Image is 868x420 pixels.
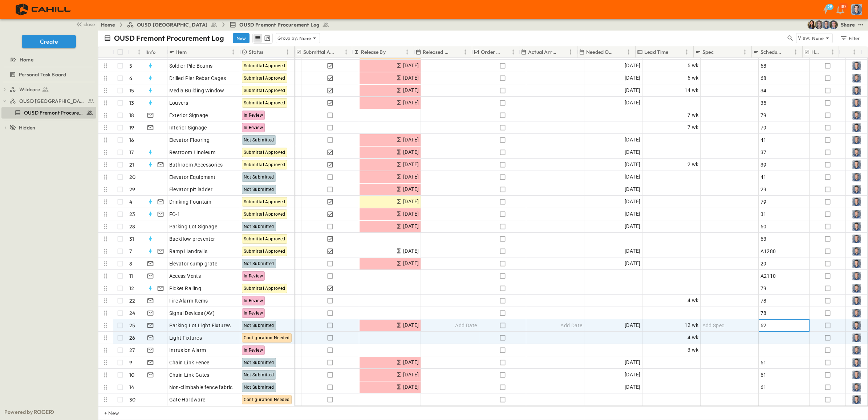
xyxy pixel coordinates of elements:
p: 13 [129,99,134,107]
img: Profile Picture [852,210,861,219]
button: 28 [819,3,833,16]
div: Share [841,21,855,28]
span: [DATE] [625,197,640,206]
button: Sort [503,48,511,56]
p: 21 [129,161,134,168]
span: Configuration Needed [244,335,290,340]
button: Menu [229,48,238,56]
p: Status [249,48,263,56]
span: Interior Signage [169,124,207,131]
img: Profile Picture [852,160,861,169]
img: Profile Picture [852,123,861,132]
img: Profile Picture [852,321,861,330]
p: 31 [129,235,134,243]
button: Menu [741,48,749,56]
span: [DATE] [625,259,640,268]
p: Actual Arrival [528,48,557,56]
img: Profile Picture [852,309,861,317]
p: 7 [129,248,132,255]
span: [DATE] [403,371,419,379]
a: Home [1,55,95,65]
span: [DATE] [403,86,419,95]
span: Backflow preventer [169,235,215,243]
span: [DATE] [403,358,419,367]
img: Profile Picture [852,61,861,70]
p: 16 [129,136,134,144]
button: Menu [342,48,350,56]
span: [DATE] [625,222,640,231]
p: 30 [129,396,135,403]
button: Sort [558,48,566,56]
span: In Review [244,311,263,316]
span: [DATE] [625,321,640,329]
span: 61 [760,384,767,391]
span: In Review [244,113,263,118]
span: Not Submitted [244,261,274,266]
p: + New [104,409,109,417]
img: 4f72bfc4efa7236828875bac24094a5ddb05241e32d018417354e964050affa1.png [9,2,79,17]
span: Submittal Approved [244,286,285,291]
img: Profile Picture [852,272,861,280]
span: Ramp Handrails [169,248,208,255]
div: table view [252,33,273,44]
button: Menu [791,48,800,56]
span: 79 [760,112,767,119]
button: Sort [453,48,461,56]
p: 19 [129,124,134,131]
span: Drilled Pier Rebar Cages [169,75,226,82]
span: OUSD [GEOGRAPHIC_DATA] [137,21,208,28]
nav: breadcrumbs [101,21,334,28]
button: Menu [135,48,143,56]
span: [DATE] [625,61,640,70]
img: Profile Picture [852,346,861,355]
span: A1280 [760,248,776,255]
span: 6 wk [687,74,699,82]
span: Not Submitted [244,385,274,390]
button: New [233,33,250,43]
p: Spec [702,48,714,56]
span: Parking Lot Light Fixtures [169,322,231,329]
button: Menu [566,48,575,56]
span: Hidden [19,124,35,131]
img: Katie McLelland (kmclelland@cahill-sf.com) [815,20,823,29]
span: Non-climbable fence fabric [169,384,233,391]
span: [DATE] [625,383,640,391]
button: Sort [670,48,678,56]
img: Profile Picture [852,197,861,206]
span: Fire Alarm Items [169,297,208,304]
span: 68 [760,75,767,82]
button: Menu [828,48,837,56]
span: Home [20,56,33,63]
span: Submittal Approved [244,249,285,254]
span: 37 [760,149,767,156]
span: Elevator sump grate [169,260,218,267]
span: [DATE] [403,136,419,144]
span: 78 [760,297,767,304]
span: 79 [760,285,767,292]
span: Exterior Signage [169,112,208,119]
p: 10 [129,371,134,379]
span: 31 [760,211,767,218]
span: [DATE] [403,210,419,218]
button: Menu [403,48,411,56]
div: Personal Task Boardtest [1,69,96,80]
img: Profile Picture [852,371,861,379]
span: Add Date [560,322,582,329]
span: 12 wk [685,321,699,329]
button: test [856,20,865,29]
span: [DATE] [403,197,419,206]
button: kanban view [263,34,272,43]
span: Access Vents [169,272,201,280]
span: Drinking Fountain [169,198,212,205]
img: Profile Picture [852,86,861,95]
span: Chain Link Gates [169,371,210,379]
p: Order Confirmed? [481,48,502,56]
img: Profile Picture [852,284,861,293]
p: None [812,35,824,42]
p: 18 [129,112,134,119]
span: 3 wk [687,346,699,354]
span: Submittal Approved [244,63,285,68]
p: 8 [129,260,132,267]
span: 2 wk [687,160,699,169]
span: Intrusion Alarm [169,347,206,354]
